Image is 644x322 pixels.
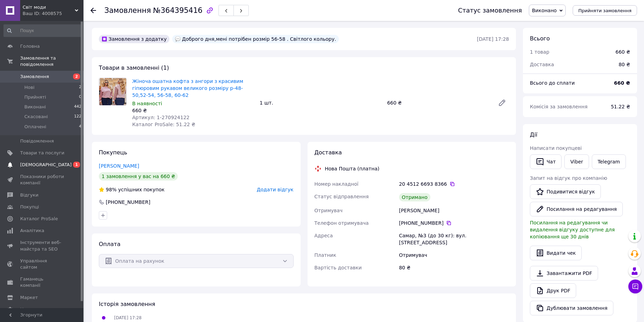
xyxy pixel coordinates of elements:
[530,35,550,42] span: Всього
[530,49,549,55] span: 1 товар
[24,94,46,100] span: Прийняті
[99,35,169,43] div: Замовлення з додатку
[105,199,151,206] div: [PHONE_NUMBER]
[530,202,623,216] button: Посилання на редагування
[399,193,430,201] div: Отримано
[24,84,34,91] span: Нові
[530,104,588,109] span: Комісія за замовлення
[73,162,80,168] span: 1
[399,181,509,187] div: 20 4512 6693 8366
[24,124,46,130] span: Оплачені
[3,24,82,37] input: Пошук
[530,145,582,151] span: Написати покупцеві
[20,138,54,144] span: Повідомлення
[99,241,120,247] span: Оплата
[495,96,509,110] a: Редагувати
[530,301,613,315] button: Дублювати замовлення
[530,131,537,138] span: Дії
[315,265,362,270] span: Вартість доставки
[99,149,127,156] span: Покупець
[315,220,369,226] span: Телефон отримувача
[74,104,81,110] span: 442
[615,48,630,55] div: 660 ₴
[399,220,509,227] div: [PHONE_NUMBER]
[99,163,139,169] a: [PERSON_NAME]
[323,165,381,172] div: Нова Пошта (платна)
[530,175,607,181] span: Запит на відгук про компанію
[20,239,64,252] span: Інструменти веб-майстра та SEO
[530,283,576,298] a: Друк PDF
[530,184,601,199] a: Подивитися відгук
[20,192,38,198] span: Відгуки
[315,181,359,187] span: Номер накладної
[20,276,64,289] span: Гаманець компанії
[614,80,630,86] b: 660 ₴
[73,74,80,79] span: 2
[578,8,631,13] span: Прийняти замовлення
[315,194,369,199] span: Статус відправлення
[74,114,81,120] span: 122
[257,187,293,192] span: Додати відгук
[132,122,195,127] span: Каталог ProSale: 51.22 ₴
[573,5,637,16] button: Прийняти замовлення
[398,261,510,274] div: 80 ₴
[530,266,598,281] a: Завантажити PDF
[79,84,81,91] span: 2
[175,36,181,42] img: :speech_balloon:
[99,64,169,71] span: Товари в замовленні (1)
[530,246,582,260] button: Видати чек
[20,150,64,156] span: Товари та послуги
[172,35,339,43] div: Доброго дня,мені потрібен розмір 56-58 . Світлого кольору.
[79,94,81,100] span: 0
[24,114,48,120] span: Скасовані
[530,62,554,67] span: Доставка
[398,249,510,261] div: Отримувач
[257,98,384,108] div: 1 шт.
[20,204,39,210] span: Покупці
[20,174,64,186] span: Показники роботи компанії
[114,315,142,320] span: [DATE] 17:28
[20,216,58,222] span: Каталог ProSale
[79,124,81,130] span: 4
[106,187,117,192] span: 98%
[530,80,575,86] span: Всього до сплати
[132,115,190,120] span: Артикул: 1-270924122
[315,252,336,258] span: Платник
[99,301,155,307] span: Історія замовлення
[132,101,162,106] span: В наявності
[20,258,64,270] span: Управління сайтом
[532,8,557,13] span: Виконано
[90,7,96,14] div: Повернутися назад
[104,6,151,15] span: Замовлення
[315,208,343,213] span: Отримувач
[530,220,615,239] span: Посилання на редагування чи видалення відгуку доступне для копіювання ще 30 днів
[20,294,38,301] span: Маркет
[20,55,84,68] span: Замовлення та повідомлення
[132,107,254,114] div: 660 ₴
[99,78,126,105] img: Жіноча ошатна кофта з ангори з красивим гіпюровим рукавом великого розміру р-48-50,52-54, 56-58, ...
[20,74,49,80] span: Замовлення
[530,154,562,169] button: Чат
[398,229,510,249] div: Самар, №3 (до 30 кг): вул. [STREET_ADDRESS]
[315,233,333,238] span: Адреса
[20,306,56,313] span: Налаштування
[398,204,510,217] div: [PERSON_NAME]
[628,279,642,293] button: Чат з покупцем
[99,172,178,181] div: 1 замовлення у вас на 660 ₴
[20,162,72,168] span: [DEMOGRAPHIC_DATA]
[20,43,40,49] span: Головна
[458,7,522,14] div: Статус замовлення
[564,154,589,169] a: Viber
[477,36,509,42] time: [DATE] 17:28
[614,57,634,72] div: 80 ₴
[99,186,165,193] div: успішних покупок
[23,4,75,10] span: Світ моди
[592,154,626,169] a: Telegram
[24,104,46,110] span: Виконані
[611,104,630,109] span: 51.22 ₴
[20,228,44,234] span: Аналітика
[132,78,243,98] a: Жіноча ошатна кофта з ангори з красивим гіпюровим рукавом великого розміру р-48-50,52-54, 56-58, ...
[23,10,84,17] div: Ваш ID: 4008575
[153,6,202,15] span: №364395416
[315,149,342,156] span: Доставка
